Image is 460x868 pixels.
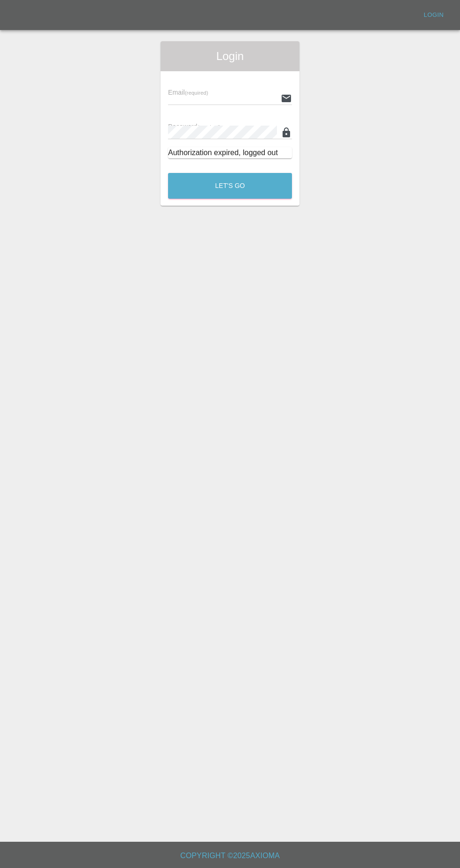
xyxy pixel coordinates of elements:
[8,849,452,862] h6: Copyright © 2025 Axioma
[198,124,221,130] small: (required)
[168,147,292,158] div: Authorization expired, logged out
[419,8,449,22] a: Login
[168,173,292,199] button: Let's Go
[185,90,208,96] small: (required)
[168,123,221,130] span: Password
[168,89,208,96] span: Email
[168,49,292,64] span: Login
